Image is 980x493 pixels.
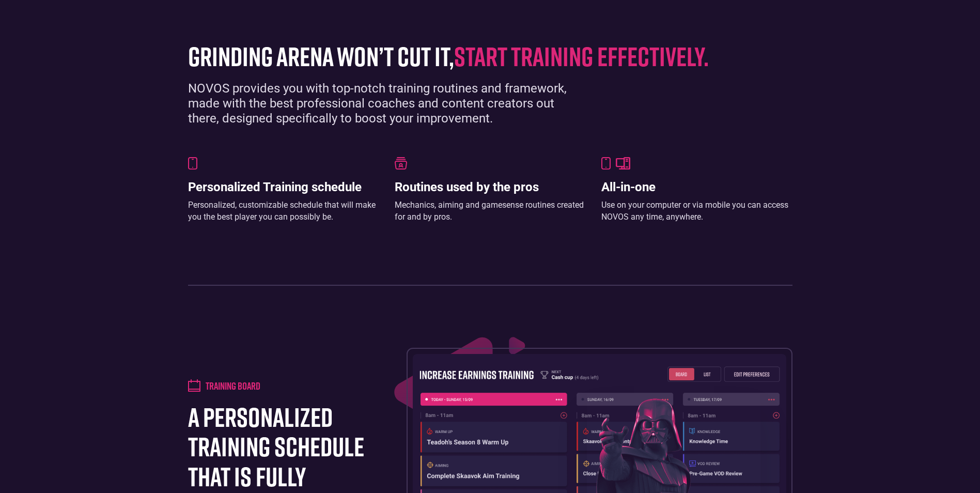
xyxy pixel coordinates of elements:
h3: Routines used by the pros [395,180,586,195]
div: Use on your computer or via mobile you can access NOVOS any time, anywhere. [601,199,792,223]
span: start training effectively. [454,40,709,72]
h4: Training board [206,379,260,392]
h3: All-in-one [601,180,792,195]
h3: Personalized Training schedule [188,180,379,195]
div: Personalized, customizable schedule that will make you the best player you can possibly be. [188,199,379,223]
div: NOVOS provides you with top-notch training routines and framework, made with the best professiona... [188,81,586,126]
h1: grinding arena won’t cut it, [188,41,777,71]
div: Mechanics, aiming and gamesense routines created for and by pros. [395,199,586,223]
